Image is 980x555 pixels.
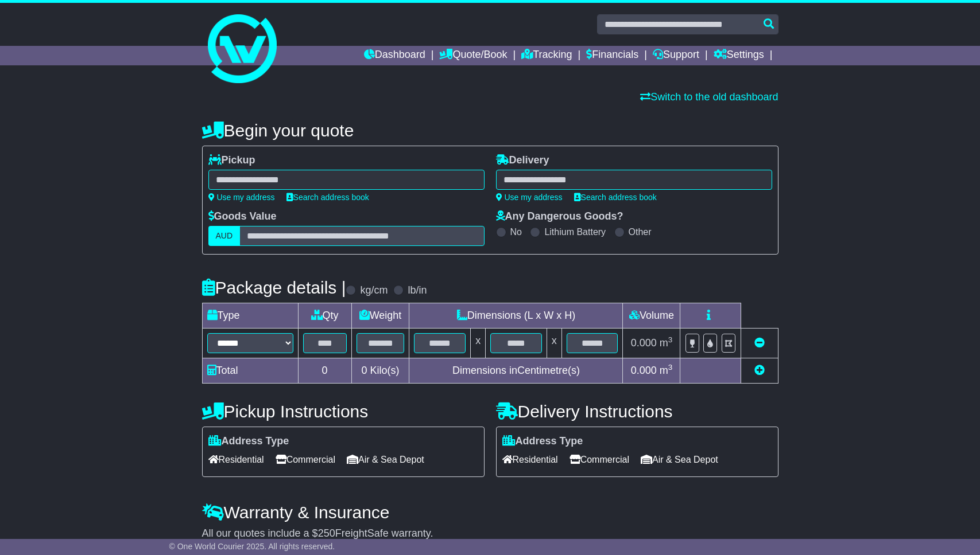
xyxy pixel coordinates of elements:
span: Commercial [570,451,629,468]
td: Kilo(s) [351,358,409,384]
h4: Begin your quote [202,121,778,140]
a: Tracking [521,46,572,65]
a: Search address book [574,193,657,202]
span: m [660,337,673,349]
span: Air & Sea Depot [641,451,718,468]
h4: Pickup Instructions [202,402,485,421]
a: Financials [586,46,638,65]
td: Dimensions (L x W x H) [409,303,623,329]
td: x [471,329,486,358]
a: Switch to the old dashboard [640,91,778,103]
div: All our quotes include a $ FreightSafe warranty. [202,527,778,540]
label: AUD [208,226,241,246]
a: Use my address [208,193,275,202]
h4: Package details | [202,278,346,297]
span: 0.000 [631,337,657,349]
label: No [510,226,522,237]
td: Total [202,358,298,384]
label: Address Type [502,435,583,448]
td: Qty [298,303,351,329]
label: Other [629,226,652,237]
span: m [660,365,673,376]
a: Remove this item [754,337,765,349]
td: Type [202,303,298,329]
label: Any Dangerous Goods? [496,210,623,223]
td: Volume [623,303,680,329]
a: Support [653,46,699,65]
label: Pickup [208,154,255,167]
a: Search address book [286,193,369,202]
span: Air & Sea Depot [347,451,424,468]
label: Address Type [208,435,289,448]
a: Dashboard [364,46,425,65]
label: lb/in [408,284,427,297]
a: Add new item [754,365,765,376]
td: 0 [298,358,351,384]
span: Residential [502,451,558,468]
sup: 3 [668,335,673,344]
a: Quote/Book [439,46,507,65]
label: Lithium Battery [544,226,606,237]
label: kg/cm [360,284,388,297]
a: Settings [714,46,764,65]
span: 250 [318,527,335,539]
label: Goods Value [208,210,277,223]
h4: Delivery Instructions [496,402,778,421]
td: Dimensions in Centimetre(s) [409,358,623,384]
label: Delivery [496,154,549,167]
span: © One World Courier 2025. All rights reserved. [169,542,335,551]
span: Commercial [276,451,335,468]
span: 0 [361,365,367,376]
sup: 3 [668,363,673,372]
h4: Warranty & Insurance [202,503,778,522]
span: 0.000 [631,365,657,376]
td: x [547,329,561,358]
a: Use my address [496,193,563,202]
td: Weight [351,303,409,329]
span: Residential [208,451,264,468]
